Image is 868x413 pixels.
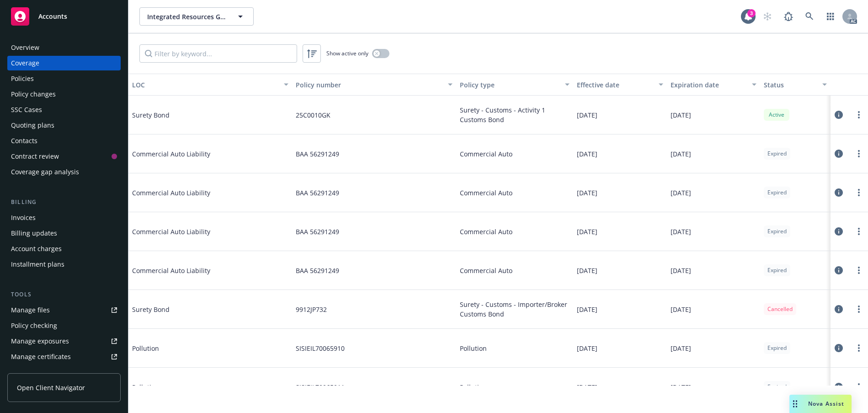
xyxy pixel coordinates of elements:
[789,395,852,413] button: Nova Assist
[326,49,368,57] span: Show active only
[671,227,691,236] span: [DATE]
[7,165,121,179] a: Coverage gap analysis
[760,74,831,96] button: Status
[460,266,512,275] span: Commercial Auto
[296,188,339,198] span: BAA 56291249
[11,71,34,86] div: Policies
[7,334,121,349] a: Manage exposures
[11,365,57,380] div: Manage claims
[671,343,691,353] span: [DATE]
[460,188,512,198] span: Commercial Auto
[7,40,121,55] a: Overview
[296,266,339,275] span: BAA 56291249
[7,87,121,102] a: Policy changes
[7,290,121,299] div: Tools
[11,102,42,117] div: SSC Cases
[7,257,121,272] a: Installment plans
[821,7,840,26] a: Switch app
[296,343,345,353] span: SISIEIL70065910
[808,400,844,408] span: Nova Assist
[11,40,39,55] div: Overview
[671,266,691,275] span: [DATE]
[577,188,597,198] span: [DATE]
[38,13,67,20] span: Accounts
[128,74,292,96] button: LOC
[577,343,597,353] span: [DATE]
[767,305,793,313] span: Cancelled
[296,305,327,314] span: 9912JP732
[11,303,50,317] div: Manage files
[853,381,864,392] a: more
[456,74,573,96] button: Policy type
[764,80,817,90] div: Status
[7,4,121,29] a: Accounts
[11,87,56,102] div: Policy changes
[11,118,54,133] div: Quoting plans
[11,349,71,364] div: Manage certificates
[671,188,691,198] span: [DATE]
[132,149,269,159] span: Commercial Auto Liability
[767,383,787,391] span: Expired
[292,74,456,96] button: Policy number
[11,226,57,241] div: Billing updates
[573,74,667,96] button: Effective date
[132,382,269,392] span: Pollution
[671,305,691,314] span: [DATE]
[767,227,787,236] span: Expired
[132,188,269,198] span: Commercial Auto Liability
[7,241,121,256] a: Account charges
[296,149,339,159] span: BAA 56291249
[853,109,864,120] a: more
[767,188,787,197] span: Expired
[7,226,121,241] a: Billing updates
[789,395,801,413] div: Drag to move
[7,198,121,207] div: Billing
[296,382,345,392] span: SISIEIL70065911
[7,71,121,86] a: Policies
[758,7,777,26] a: Start snowing
[11,318,57,333] div: Policy checking
[577,305,597,314] span: [DATE]
[139,44,297,63] input: Filter by keyword...
[7,365,121,380] a: Manage claims
[11,210,36,225] div: Invoices
[767,344,787,352] span: Expired
[800,7,819,26] a: Search
[132,266,269,275] span: Commercial Auto Liability
[779,7,798,26] a: Report a Bug
[460,80,559,90] div: Policy type
[7,303,121,317] a: Manage files
[671,382,691,392] span: [DATE]
[853,304,864,315] a: more
[132,305,269,314] span: Surety Bond
[7,210,121,225] a: Invoices
[132,343,269,353] span: Pollution
[296,227,339,236] span: BAA 56291249
[460,300,570,319] span: Surety - Customs - Importer/Broker Customs Bond
[296,80,442,90] div: Policy number
[7,134,121,148] a: Contacts
[460,149,512,159] span: Commercial Auto
[577,149,597,159] span: [DATE]
[296,110,330,120] span: 25C0010GK
[667,74,761,96] button: Expiration date
[767,111,786,119] span: Active
[767,266,787,274] span: Expired
[853,343,864,354] a: more
[139,7,254,26] button: Integrated Resources Group, Inc.
[577,382,597,392] span: [DATE]
[577,110,597,120] span: [DATE]
[853,265,864,276] a: more
[577,227,597,236] span: [DATE]
[132,80,278,90] div: LOC
[577,80,653,90] div: Effective date
[11,334,69,349] div: Manage exposures
[7,118,121,133] a: Quoting plans
[7,149,121,164] a: Contract review
[7,102,121,117] a: SSC Cases
[7,318,121,333] a: Policy checking
[671,80,747,90] div: Expiration date
[671,149,691,159] span: [DATE]
[11,134,37,148] div: Contacts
